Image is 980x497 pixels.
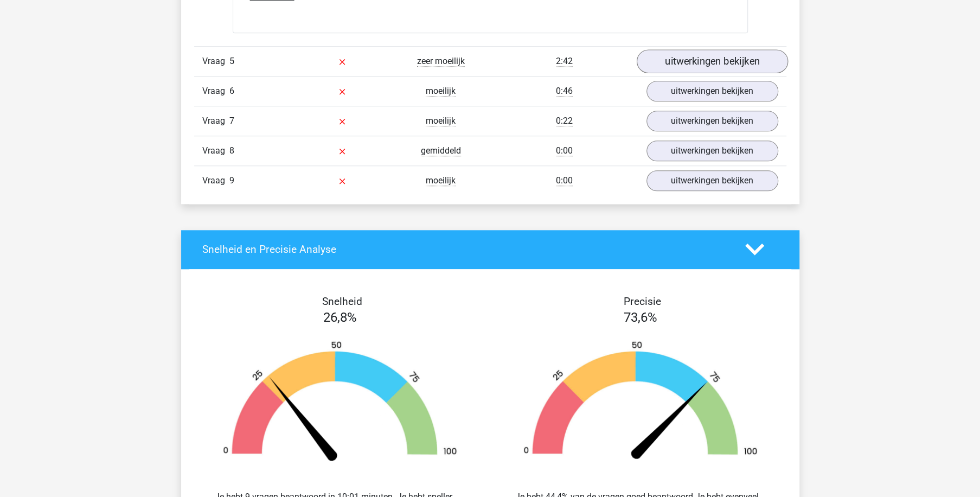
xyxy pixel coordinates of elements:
span: moeilijk [426,175,456,186]
span: 73,6% [624,310,657,325]
span: Vraag [202,144,229,157]
span: Vraag [202,174,229,187]
img: 27.06d89d8064de.png [206,340,474,464]
span: gemiddeld [421,145,461,156]
span: 2:42 [556,56,573,67]
a: uitwerkingen bekijken [646,81,778,101]
span: 0:00 [556,145,573,156]
span: 5 [229,56,234,66]
span: 0:22 [556,116,573,126]
span: 0:00 [556,175,573,186]
h4: Precisie [503,295,783,308]
span: Vraag [202,114,229,128]
span: 9 [229,175,234,186]
span: zeer moeilijk [417,56,465,67]
span: 8 [229,145,234,156]
a: uitwerkingen bekijken [646,111,778,131]
h4: Snelheid en Precisie Analyse [202,243,729,256]
span: 26,8% [323,310,357,325]
span: 6 [229,86,234,96]
a: uitwerkingen bekijken [646,170,778,191]
span: 0:46 [556,86,573,97]
a: uitwerkingen bekijken [636,49,787,73]
a: uitwerkingen bekijken [646,141,778,161]
span: Vraag [202,55,229,68]
span: moeilijk [426,116,456,126]
span: moeilijk [426,86,456,97]
h4: Snelheid [202,295,482,308]
img: 74.2161dc2803b4.png [507,340,774,464]
span: Vraag [202,85,229,98]
span: 7 [229,116,234,126]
